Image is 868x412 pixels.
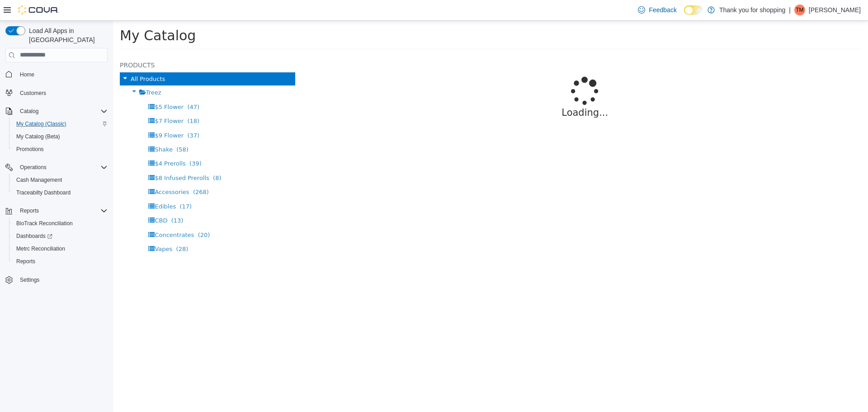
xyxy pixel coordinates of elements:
p: | [789,5,791,15]
span: Home [16,69,108,80]
a: My Catalog (Beta) [13,131,64,142]
input: Dark Mode [684,5,703,15]
span: Operations [20,164,47,171]
span: Cash Management [16,176,62,184]
span: Concentrates [42,211,81,218]
button: Reports [16,205,42,216]
span: My Catalog (Classic) [13,118,108,129]
button: Catalog [16,106,42,117]
a: Settings [16,275,43,285]
span: Catalog [20,108,38,115]
a: Traceabilty Dashboard [13,187,74,198]
span: All Products [18,55,52,62]
span: Edibles [42,182,63,189]
span: Vapes [42,225,59,232]
a: My Catalog (Classic) [13,118,70,129]
p: Loading... [223,85,722,99]
h5: Products [7,39,182,50]
span: My Catalog (Beta) [16,133,60,140]
span: Metrc Reconciliation [13,243,108,254]
span: (28) [63,225,75,232]
span: (58) [63,125,75,132]
span: (17) [66,182,79,189]
button: Reports [2,204,111,217]
img: Cova [18,5,59,14]
nav: Complex example [5,64,108,310]
button: Promotions [9,143,111,156]
span: Promotions [13,144,108,155]
a: Metrc Reconciliation [13,243,69,254]
span: $8 Infused Prerolls [42,154,96,161]
span: My Catalog (Beta) [13,131,108,142]
a: Customers [16,88,50,99]
p: Thank you for shopping [719,5,785,15]
span: (20) [85,211,97,218]
span: TM [796,5,803,15]
button: Metrc Reconciliation [9,242,111,255]
span: (39) [76,139,89,146]
a: Cash Management [13,175,66,185]
span: Traceabilty Dashboard [13,187,108,198]
button: Catalog [2,105,111,118]
button: Traceabilty Dashboard [9,186,111,199]
a: Dashboards [9,230,111,242]
button: Settings [2,273,111,286]
span: Reports [13,256,108,267]
span: Operations [16,162,108,173]
button: Home [2,68,111,81]
button: Operations [16,162,50,173]
span: Accessories [42,168,76,175]
span: (8) [100,154,108,161]
span: $9 Flower [42,111,71,118]
span: $4 Prerolls [42,139,72,146]
button: My Catalog (Beta) [9,130,111,143]
span: Treez [33,68,48,75]
span: Home [20,71,34,78]
span: Settings [16,274,108,285]
span: Customers [16,87,108,99]
span: Load All Apps in [GEOGRAPHIC_DATA] [25,26,108,44]
span: Shake [42,125,60,132]
span: (13) [58,196,71,203]
span: BioTrack Reconciliation [16,220,73,227]
span: Cash Management [13,175,108,185]
span: Reports [16,258,35,265]
button: Customers [2,86,111,99]
span: Reports [16,205,108,216]
span: Dashboards [13,231,108,242]
span: (268) [80,168,96,175]
div: Tia Moore [794,5,805,15]
button: My Catalog (Classic) [9,118,111,130]
span: (47) [74,83,86,90]
span: Metrc Reconciliation [16,245,65,252]
span: My Catalog [7,7,83,23]
span: Dashboards [16,232,52,240]
span: $7 Flower [42,97,71,104]
button: Reports [9,255,111,268]
span: Reports [20,207,39,214]
span: Promotions [16,146,44,153]
a: Dashboards [13,231,56,242]
span: Feedback [649,5,676,14]
a: Home [16,69,38,80]
span: Catalog [16,106,108,117]
p: [PERSON_NAME] [809,5,861,15]
a: Feedback [634,1,680,19]
span: My Catalog (Classic) [16,120,66,128]
span: BioTrack Reconciliation [13,218,108,229]
a: BioTrack Reconciliation [13,218,76,229]
a: Reports [13,256,39,267]
span: Customers [20,90,46,97]
button: BioTrack Reconciliation [9,217,111,230]
span: $5 Flower [42,83,71,90]
button: Cash Management [9,174,111,186]
span: Traceabilty Dashboard [16,189,71,196]
span: Settings [20,276,39,284]
span: CBD [42,196,54,203]
span: (37) [74,111,86,118]
span: (18) [74,97,86,104]
button: Operations [2,161,111,174]
a: Promotions [13,144,47,155]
